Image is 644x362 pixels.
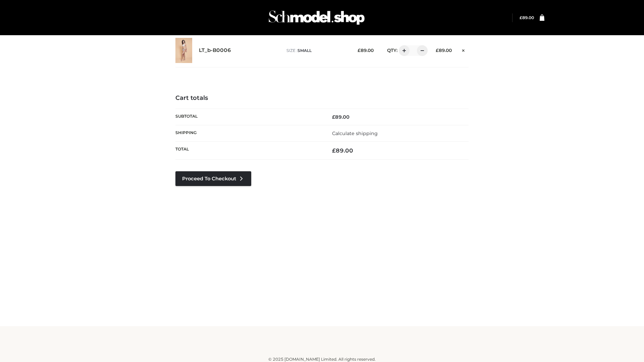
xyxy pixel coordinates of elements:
img: LT_b-B0006 - SMALL [175,38,192,63]
span: £ [520,15,522,20]
th: Total [175,142,322,160]
span: £ [358,48,361,53]
a: Calculate shipping [332,130,378,136]
bdi: 89.00 [436,48,452,53]
bdi: 89.00 [520,15,534,20]
a: LT_b-B0006 [199,47,231,54]
a: Proceed to Checkout [175,171,251,186]
h4: Cart totals [175,95,469,102]
bdi: 89.00 [358,48,374,53]
th: Subtotal [175,109,322,125]
a: £89.00 [520,15,534,20]
bdi: 89.00 [332,114,350,120]
span: £ [332,147,336,154]
bdi: 89.00 [332,147,353,154]
a: Remove this item [459,45,469,54]
img: Schmodel Admin 964 [266,4,367,31]
p: size : [286,48,347,54]
th: Shipping [175,125,322,141]
div: QTY: [380,45,425,56]
span: £ [332,114,335,120]
span: SMALL [298,48,312,53]
span: £ [436,48,439,53]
